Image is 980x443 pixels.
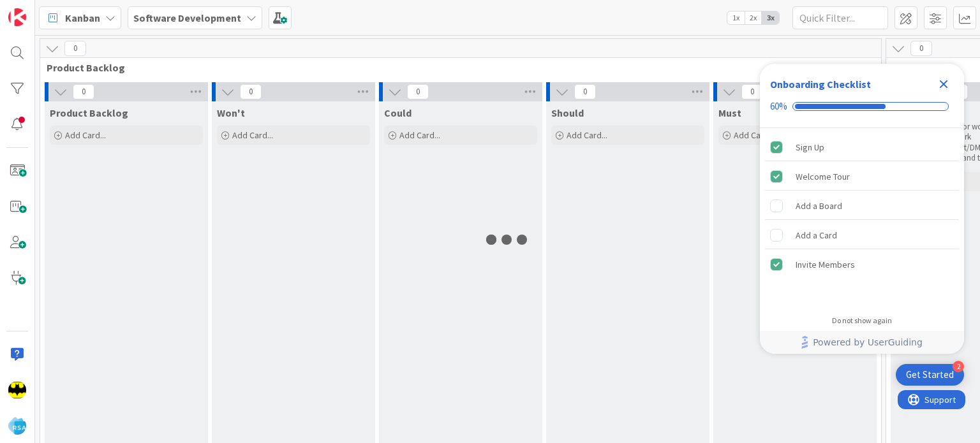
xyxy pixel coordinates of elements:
[770,101,954,112] div: Checklist progress: 60%
[760,128,964,307] div: Checklist items
[232,129,273,141] span: Add Card...
[574,84,596,99] span: 0
[64,41,86,56] span: 0
[8,8,26,26] img: Visit kanbanzone.com
[933,74,954,94] div: Close Checklist
[567,129,607,141] span: Add Card...
[745,11,762,24] span: 2x
[953,361,964,372] div: 2
[765,163,959,191] div: Welcome Tour is complete.
[906,368,954,381] div: Get Started
[813,335,923,350] span: Powered by UserGuiding
[8,381,26,399] img: AC
[765,133,959,161] div: Sign Up is complete.
[73,84,94,99] span: 0
[65,129,106,141] span: Add Card...
[765,192,959,220] div: Add a Board is incomplete.
[796,257,855,272] div: Invite Members
[765,251,959,279] div: Invite Members is complete.
[407,84,429,99] span: 0
[896,364,964,386] div: Open Get Started checklist, remaining modules: 2
[832,316,892,326] div: Do not show again
[910,41,932,56] span: 0
[240,84,262,99] span: 0
[796,198,842,214] div: Add a Board
[796,140,824,155] div: Sign Up
[765,221,959,249] div: Add a Card is incomplete.
[133,11,241,24] b: Software Development
[727,11,745,24] span: 1x
[796,228,837,243] div: Add a Card
[770,76,871,92] div: Onboarding Checklist
[741,84,763,99] span: 0
[760,331,964,354] div: Footer
[734,129,775,141] span: Add Card...
[796,169,850,184] div: Welcome Tour
[8,417,26,435] img: avatar
[770,101,787,112] div: 60%
[551,106,584,119] span: Should
[65,10,100,25] span: Kanban
[760,64,964,354] div: Checklist Container
[718,106,741,119] span: Must
[47,61,865,74] span: Product Backlog
[762,11,779,24] span: 3x
[766,331,958,354] a: Powered by UserGuiding
[792,6,888,29] input: Quick Filter...
[27,2,58,17] span: Support
[50,106,128,119] span: Product Backlog
[399,129,440,141] span: Add Card...
[384,106,412,119] span: Could
[217,106,245,119] span: Won't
